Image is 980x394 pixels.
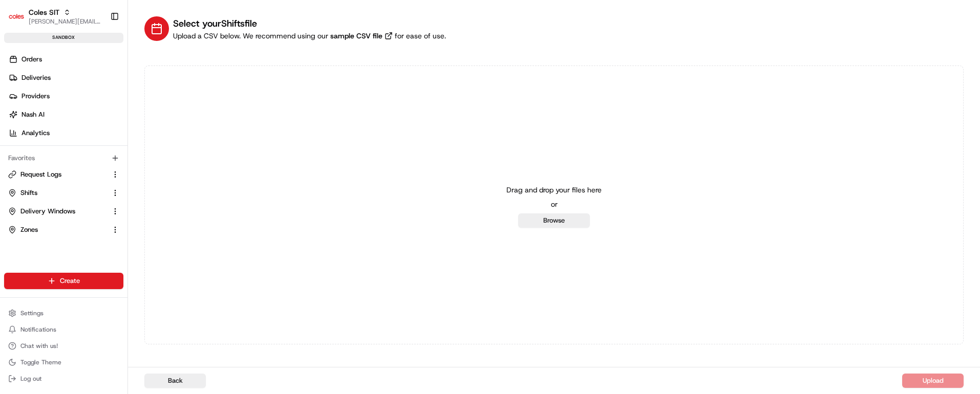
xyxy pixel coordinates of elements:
span: Analytics [22,128,50,138]
span: Nash AI [22,110,45,119]
span: Notifications [20,325,56,334]
a: Delivery Windows [8,207,107,216]
span: Deliveries [22,73,51,82]
button: Create [4,273,123,289]
button: Notifications [4,322,123,337]
a: Orders [4,51,127,68]
a: Nash AI [4,106,127,123]
button: Shifts [4,185,123,201]
a: Analytics [4,125,127,141]
span: Settings [20,309,44,317]
img: Coles SIT [8,8,25,25]
button: Chat with us! [4,339,123,353]
a: Deliveries [4,70,127,86]
span: Log out [20,375,41,383]
button: Settings [4,306,123,320]
button: Browse [518,213,590,228]
a: sample CSV file [328,31,395,41]
a: Zones [8,225,107,234]
a: Shifts [8,188,107,198]
button: Back [144,374,206,388]
div: Upload a CSV below. We recommend using our for ease of use. [173,31,446,41]
button: Request Logs [4,166,123,183]
span: Zones [20,225,38,234]
button: Zones [4,222,123,238]
span: Delivery Windows [20,207,75,216]
div: Favorites [4,150,123,166]
button: Delivery Windows [4,203,123,220]
button: Coles SIT [29,7,59,17]
span: Toggle Theme [20,358,61,366]
p: Drag and drop your files here [506,185,602,195]
p: or [551,199,558,209]
span: Create [60,276,80,286]
span: Chat with us! [20,342,58,350]
button: Log out [4,371,123,386]
button: Coles SITColes SIT[PERSON_NAME][EMAIL_ADDRESS][PERSON_NAME][PERSON_NAME][DOMAIN_NAME] [4,4,106,29]
span: Shifts [20,188,37,198]
span: Providers [22,92,50,101]
h1: Select your Shifts file [173,16,446,31]
div: sandbox [4,33,123,43]
a: Providers [4,88,127,104]
button: [PERSON_NAME][EMAIL_ADDRESS][PERSON_NAME][PERSON_NAME][DOMAIN_NAME] [29,17,102,26]
a: Request Logs [8,170,107,179]
span: Request Logs [20,170,61,179]
button: Toggle Theme [4,355,123,369]
span: Orders [22,55,42,64]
